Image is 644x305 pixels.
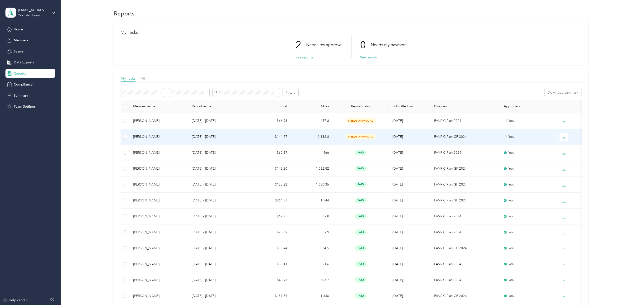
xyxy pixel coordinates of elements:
[192,246,245,251] p: [DATE] - [DATE]
[192,182,245,187] p: [DATE] - [DATE]
[434,134,496,139] p: FAVR C Plan GF 2024
[192,198,245,203] p: [DATE] - [DATE]
[430,145,500,161] td: FAVR C Plan 2024
[249,209,291,224] td: $67.25
[133,277,184,283] div: [PERSON_NAME]
[282,88,298,97] button: Filters
[504,246,552,251] div: You
[249,240,291,256] td: $50.44
[504,230,552,235] div: You
[14,82,33,87] span: Compliance
[355,261,367,267] span: paid
[392,167,403,171] span: [DATE]
[192,118,245,124] p: [DATE] - [DATE]
[114,11,135,16] h1: Reports
[392,198,403,202] span: [DATE]
[121,76,136,81] span: My Tasks
[430,129,500,145] td: FAVR C Plan GF 2024
[3,298,27,303] button: Help center
[291,161,333,177] td: 1,082.82
[249,161,291,177] td: $146.20
[291,177,333,193] td: 1,080.35
[14,49,24,54] span: Teams
[434,150,496,155] p: FAVR C Plan 2024
[392,151,403,155] span: [DATE]
[133,150,184,155] div: [PERSON_NAME]
[355,150,367,155] span: paid
[133,293,184,299] div: [PERSON_NAME]
[430,177,500,193] td: FAVR C Plan GF 2024
[430,100,500,113] th: Program
[337,104,385,108] span: Report status
[14,60,34,65] span: Data Exports
[14,104,36,109] span: Team Settings
[249,272,291,288] td: $42.93
[291,145,333,161] td: 466
[133,246,184,251] div: [PERSON_NAME]
[133,104,184,108] div: Member name
[430,224,500,240] td: FAVR C Plan 2024
[392,246,403,250] span: [DATE]
[392,135,403,139] span: [DATE]
[133,230,184,235] div: [PERSON_NAME]
[355,166,367,171] span: paid
[291,113,333,129] td: 457.8
[291,193,333,209] td: 1,744
[355,245,367,251] span: paid
[249,288,291,304] td: $181.35
[192,166,245,171] p: [DATE] - [DATE]
[434,198,496,203] p: FAVR C Plan GF 2024
[430,240,500,256] td: FAVR C Plan GF 2024
[249,193,291,209] td: $264.37
[192,277,245,283] p: [DATE] - [DATE]
[434,118,496,124] p: FAVR C Plan 2024
[14,27,23,32] span: Home
[291,224,333,240] td: 269
[434,230,496,235] p: FAVR C Plan 2024
[249,145,291,161] td: $60.57
[392,230,403,234] span: [DATE]
[434,182,496,187] p: FAVR C Plan GF 2024
[355,182,367,187] span: paid
[430,209,500,224] td: FAVR C Plan 2024
[249,177,291,193] td: $125.22
[504,293,552,299] div: You
[434,262,496,267] p: FAVR C Plan 2024
[392,182,403,186] span: [DATE]
[192,134,245,139] p: [DATE] - [DATE]
[295,104,329,108] div: Miles
[291,240,333,256] td: 534.5
[291,288,333,304] td: 1,336
[389,100,430,113] th: Submitted on
[18,8,48,13] div: [EMAIL_ADDRESS][DOMAIN_NAME]
[14,71,26,76] span: Reports
[192,150,245,155] p: [DATE] - [DATE]
[504,166,552,171] div: You
[296,55,313,60] button: See reports
[346,118,376,124] span: needs approval
[392,278,403,282] span: [DATE]
[360,35,371,55] p: 0
[14,38,28,43] span: Members
[14,93,28,98] span: Summary
[392,119,403,123] span: [DATE]
[291,256,333,272] td: 606
[133,214,184,219] div: [PERSON_NAME]
[504,262,552,267] div: You
[192,230,245,235] p: [DATE] - [DATE]
[192,293,245,299] p: [DATE] - [DATE]
[121,30,582,35] h1: My Tasks
[392,294,403,298] span: [DATE]
[249,256,291,272] td: $88.11
[504,277,552,283] div: You
[133,198,184,203] div: [PERSON_NAME]
[434,277,496,283] p: FAVR C Plan 2024
[360,55,378,60] button: See reports
[129,100,188,113] th: Member name
[430,161,500,177] td: FAVR C Plan GF 2024
[296,35,306,55] p: 2
[392,214,403,218] span: [DATE]
[355,214,367,219] span: paid
[392,262,403,266] span: [DATE]
[253,104,287,108] div: Total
